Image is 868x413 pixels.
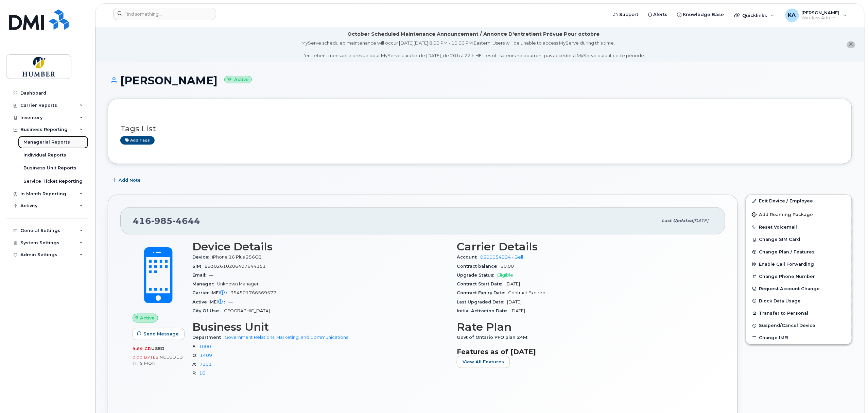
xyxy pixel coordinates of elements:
button: Reset Voicemail [746,221,852,233]
span: — [228,299,233,304]
span: Last Upgraded Date [457,299,507,304]
div: MyServe scheduled maintenance will occur [DATE][DATE] 8:00 PM - 10:00 PM Eastern. Users will be u... [302,40,645,59]
span: Upgrade Status [457,272,497,278]
span: Suspend/Cancel Device [759,323,816,328]
span: A [192,362,199,367]
button: Request Account Change [746,283,852,295]
span: Contract Expired [508,290,545,295]
span: [DATE] [507,299,522,304]
h3: Carrier Details [457,241,713,253]
button: View All Features [457,356,510,368]
h3: Device Details [192,241,449,253]
button: Send Message [133,328,185,340]
span: Initial Activation Date [457,308,510,313]
button: Change Phone Number [746,270,852,283]
span: [GEOGRAPHIC_DATA] [223,308,270,313]
h3: Features as of [DATE] [457,348,713,356]
button: Enable Call Forwarding [746,258,852,270]
span: 9.89 GB [133,346,151,351]
span: SIM [192,264,205,269]
button: Change Plan / Features [746,246,852,258]
span: 416 [133,216,200,226]
span: — [209,272,213,278]
button: Suspend/Cancel Device [746,319,852,332]
a: Edit Device / Employee [746,195,852,207]
span: [DATE] [510,308,525,313]
button: Block Data Usage [746,295,852,307]
span: P [192,370,199,376]
span: Contract Expiry Date [457,290,508,295]
span: Change Plan / Features [759,249,815,254]
span: Contract balance [457,264,501,269]
span: iPhone 16 Plus 256GB [212,254,262,260]
button: Change IMEI [746,332,852,344]
span: 985 [151,216,173,226]
span: used [151,346,165,351]
span: Active IMEI [192,299,228,304]
a: 0500054994 - Bell [480,254,523,260]
a: 16 [199,370,205,376]
span: Enable Call Forwarding [759,262,814,267]
button: Transfer to Personal [746,307,852,319]
span: Carrier IMEI [192,290,230,295]
small: Active [224,76,252,84]
span: Account [457,254,480,260]
button: Add Note [108,174,146,186]
h1: [PERSON_NAME] [108,75,852,86]
a: Add tags [120,136,155,145]
span: 89302610206407644151 [205,264,266,269]
span: Add Note [119,177,141,183]
button: Change SIM Card [746,233,852,246]
h3: Rate Plan [457,321,713,333]
h3: Business Unit [192,321,449,333]
h3: Tags List [120,125,839,133]
span: Eligible [497,272,513,278]
span: 354501766569577 [230,290,276,295]
span: [DATE] [505,281,520,286]
span: Manager [192,281,217,286]
a: 1409 [200,353,212,358]
span: Last updated [662,218,693,223]
span: [DATE] [693,218,709,223]
button: Add Roaming Package [746,207,852,221]
span: Govt of Ontario PFO plan 24M [457,335,531,340]
div: October Scheduled Maintenance Announcement / Annonce D'entretient Prévue Pour octobre [347,31,600,38]
span: F [192,344,199,349]
span: Unknown Manager [217,281,259,286]
span: Email [192,272,209,278]
span: View All Features [463,359,504,365]
span: City Of Use [192,308,223,313]
a: Government Relations, Marketing, and Communications [225,335,348,340]
span: Send Message [143,331,179,337]
span: 0.00 Bytes [133,355,158,360]
span: 4644 [173,216,200,226]
a: 7101 [199,362,212,367]
span: $0.00 [501,264,514,269]
span: Add Roaming Package [752,212,813,218]
a: 1000 [199,344,211,349]
span: O [192,353,200,358]
span: Device [192,254,212,260]
button: close notification [847,41,855,48]
span: Active [140,315,155,321]
span: Contract Start Date [457,281,505,286]
span: Department [192,335,225,340]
